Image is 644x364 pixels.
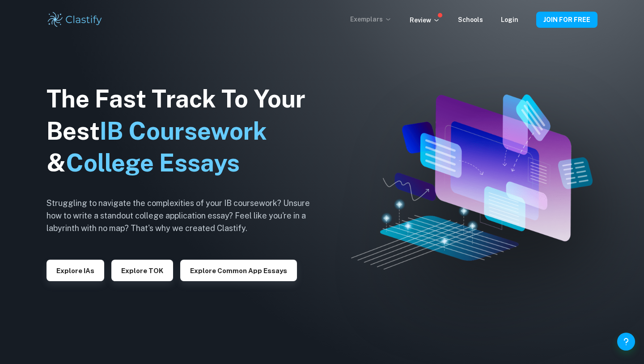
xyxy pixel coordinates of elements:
h1: The Fast Track To Your Best & [47,83,324,180]
button: Explore IAs [47,260,104,281]
a: Login [501,16,518,23]
button: JOIN FOR FREE [536,12,597,28]
a: Schools [458,16,483,23]
h6: Struggling to navigate the complexities of your IB coursework? Unsure how to write a standout col... [47,197,324,235]
p: Exemplars [350,14,392,24]
p: Review [410,15,440,25]
img: Clastify logo [47,11,103,29]
a: Explore IAs [47,266,104,274]
a: Explore TOK [111,266,173,274]
img: Clastify hero [351,94,593,269]
span: College Essays [66,149,240,177]
button: Explore TOK [111,260,173,281]
span: IB Coursework [100,117,267,145]
a: Explore Common App essays [180,266,297,274]
button: Help and Feedback [617,333,635,351]
button: Explore Common App essays [180,260,297,281]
